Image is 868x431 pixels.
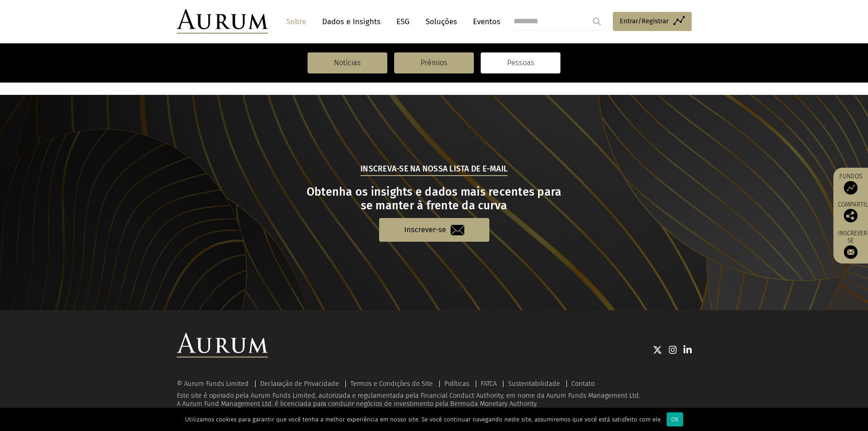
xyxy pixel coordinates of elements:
font: Eventos [473,17,500,26]
font: Obtenha os insights e dados mais recentes para [307,185,562,199]
font: © Aurum Funds Limited [177,379,249,388]
img: Fundos de acesso [844,181,858,194]
img: Ícone do Twitter [653,345,662,354]
font: Notícias [334,58,361,67]
font: Utilizamos cookies para garantir que você tenha a melhor experiência em nosso site. Se você conti... [185,416,662,423]
font: Prêmios [421,58,447,67]
a: Soluções [421,13,462,30]
a: Inscrever-se [379,218,489,241]
font: Inscreva-se na nossa lista de e-mail [360,164,508,174]
a: Termos e Condições do Site [350,379,433,388]
img: Aurum [177,9,268,34]
img: Ícone do Instagram [669,345,677,354]
a: Notícias [308,52,387,73]
input: Submit [588,12,606,31]
font: OK [671,416,678,423]
font: Dados e Insights [322,17,380,26]
font: Sobre [286,17,306,26]
font: se manter à frente da curva [361,199,508,213]
a: Políticas [444,379,469,388]
font: Soluções [426,17,457,26]
a: Declaração de Privacidade [260,379,339,388]
a: Entrar/Registrar [613,12,692,31]
font: Entrar/Registrar [620,17,669,25]
font: Este site é operado pela Aurum Funds Limited, autorizada e regulamentada pela Financial Conduct A... [177,391,640,400]
font: A Aurum Fund Management Ltd. é licenciada para conduzir negócios de investimento pela Bermuda Mon... [177,400,538,408]
a: ESG [392,13,414,30]
a: Sobre [282,13,311,30]
a: Prêmios [394,52,474,73]
a: Pessoas [481,52,560,73]
a: Eventos [468,13,500,30]
a: Sustentabilidade [508,379,560,388]
img: Ícone do Linkedin [683,345,692,354]
img: Compartilhe esta publicação [844,208,858,222]
img: Inscreva-se na nossa newsletter [844,245,858,259]
a: Fundos [838,172,863,194]
font: Inscrever-se [404,225,446,234]
font: ESG [396,17,410,26]
a: Contato [571,379,595,388]
img: Logotipo da Aurum [177,333,268,358]
font: Pessoas [507,58,534,67]
font: Fundos [839,172,862,180]
a: FATCA [481,379,497,388]
a: Dados e Insights [318,13,385,30]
